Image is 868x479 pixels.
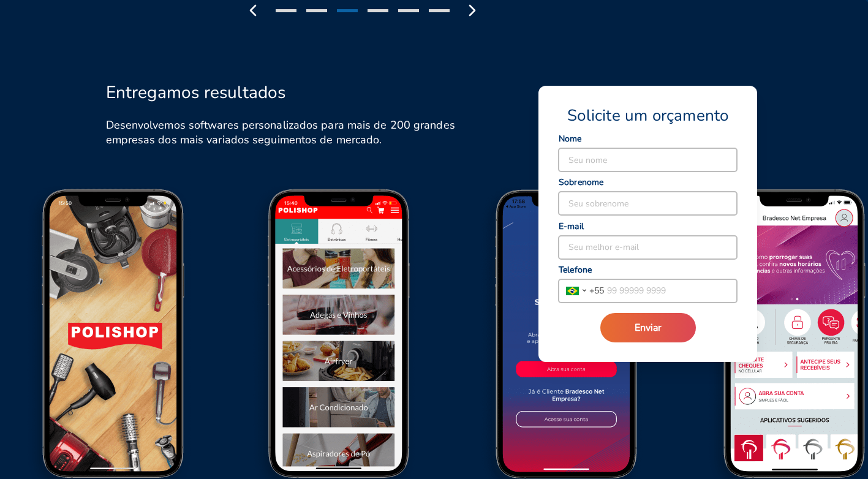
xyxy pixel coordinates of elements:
[567,105,728,126] span: Solicite um orçamento
[106,118,467,147] h6: Desenvolvemos softwares personalizados para mais de 200 grandes empresas dos mais variados seguim...
[635,321,662,334] span: Enviar
[106,82,286,103] h2: Entregamos resultados
[559,148,737,172] input: Seu nome
[559,236,737,259] input: Seu melhor e-mail
[604,279,737,303] input: 99 99999 9999
[589,284,604,297] span: + 55
[559,192,737,215] input: Seu sobrenome
[600,313,696,342] button: Enviar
